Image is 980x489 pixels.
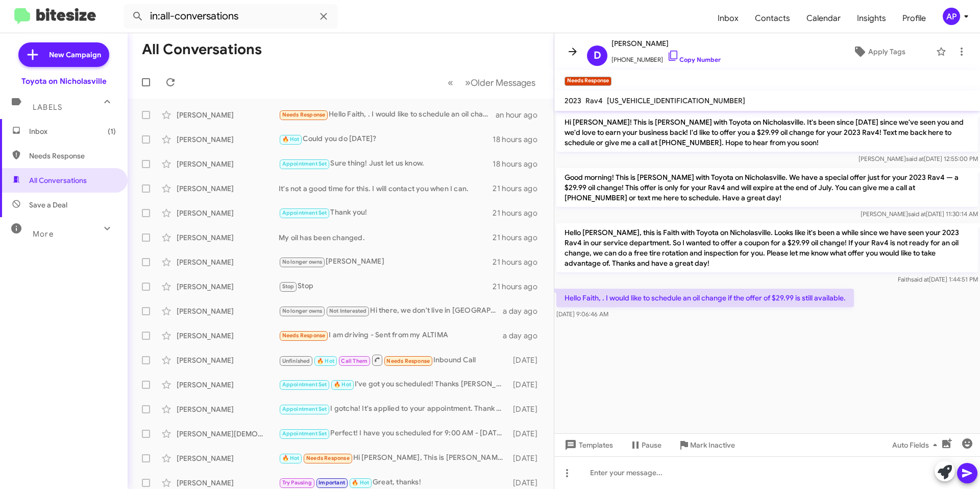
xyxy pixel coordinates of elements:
[352,479,369,486] span: 🔥 Hot
[318,479,345,486] span: Important
[279,330,503,341] div: I am driving - Sent from my ALTIMA
[29,151,116,161] span: Needs Response
[142,41,262,58] h1: All Conversations
[493,282,546,292] div: 21 hours ago
[442,72,542,93] nav: Page navigation example
[670,436,743,454] button: Mark Inactive
[459,72,542,93] button: Next
[29,200,67,210] span: Save a Deal
[565,77,611,86] small: Needs Response
[306,455,350,461] span: Needs Response
[868,42,905,61] span: Apply Tags
[861,210,978,218] span: [PERSON_NAME] [DATE] 11:30:14 AM
[177,306,279,316] div: [PERSON_NAME]
[279,183,493,194] div: It's not a good time for this. I will contact you when I can.
[29,126,116,136] span: Inbox
[934,8,969,25] button: AP
[177,355,279,365] div: [PERSON_NAME]
[493,257,546,267] div: 21 hours ago
[884,436,949,454] button: Auto Fields
[508,453,546,463] div: [DATE]
[108,126,116,136] span: (1)
[279,256,493,268] div: [PERSON_NAME]
[894,4,934,33] a: Profile
[334,381,351,388] span: 🔥 Hot
[585,96,603,105] span: Rav4
[282,430,327,437] span: Appointment Set
[556,310,608,318] span: [DATE] 9:06:46 AM
[177,429,279,439] div: [PERSON_NAME][DEMOGRAPHIC_DATA]
[282,136,300,143] span: 🔥 Hot
[556,223,978,272] p: Hello [PERSON_NAME], this is Faith with Toyota on Nicholasville. Looks like it's been a while sin...
[279,158,493,170] div: Sure thing! Just let us know.
[282,259,323,265] span: No longer owns
[898,275,978,283] span: Faith [DATE] 1:44:51 PM
[709,4,747,33] a: Inbox
[329,308,367,314] span: Not Interested
[282,111,326,118] span: Needs Response
[282,358,310,364] span: Unfinished
[859,155,978,162] span: [PERSON_NAME] [DATE] 12:55:00 PM
[562,436,613,454] span: Templates
[798,4,849,33] a: Calendar
[279,354,508,366] div: Inbound Call
[607,96,745,105] span: [US_VEHICLE_IDENTIFICATION_NUMBER]
[279,379,508,390] div: I've got you scheduled! Thanks [PERSON_NAME], have a great day!
[177,183,279,194] div: [PERSON_NAME]
[465,76,471,89] span: »
[943,8,960,25] div: AP
[892,436,941,454] span: Auto Fields
[611,37,721,50] span: [PERSON_NAME]
[279,133,493,145] div: Could you do [DATE]?
[493,183,546,194] div: 21 hours ago
[177,159,279,169] div: [PERSON_NAME]
[282,160,327,167] span: Appointment Set
[508,380,546,390] div: [DATE]
[279,281,493,292] div: Stop
[282,332,326,339] span: Needs Response
[279,109,496,121] div: Hello Faith, . I would like to schedule an oil change if the offer of $29.99 is still available.
[282,406,327,412] span: Appointment Set
[177,478,279,488] div: [PERSON_NAME]
[279,452,508,464] div: Hi [PERSON_NAME], This is [PERSON_NAME] and I've dropped my 2021 Toyota Highlander at night drop ...
[177,331,279,341] div: [PERSON_NAME]
[282,308,323,314] span: No longer owns
[849,4,894,33] a: Insights
[341,358,367,364] span: Call Them
[508,355,546,365] div: [DATE]
[565,96,581,105] span: 2023
[279,403,508,415] div: I gotcha! It's applied to your appointment. Thank you for letting me know! Have a great day.
[33,229,54,239] span: More
[386,358,430,364] span: Needs Response
[177,232,279,243] div: [PERSON_NAME]
[177,110,279,120] div: [PERSON_NAME]
[282,455,300,461] span: 🔥 Hot
[747,4,798,33] a: Contacts
[690,436,735,454] span: Mark Inactive
[279,305,503,317] div: Hi there, we don't live in [GEOGRAPHIC_DATA] anymore. We moved to [US_STATE]. I responded to some...
[594,48,601,64] span: D
[442,72,459,93] button: Previous
[503,331,546,341] div: a day ago
[908,210,926,218] span: said at
[493,134,546,145] div: 18 hours ago
[177,453,279,463] div: [PERSON_NAME]
[493,232,546,243] div: 21 hours ago
[177,404,279,414] div: [PERSON_NAME]
[177,380,279,390] div: [PERSON_NAME]
[642,436,661,454] span: Pause
[282,381,327,388] span: Appointment Set
[177,134,279,145] div: [PERSON_NAME]
[282,209,327,216] span: Appointment Set
[49,50,101,60] span: New Campaign
[621,436,670,454] button: Pause
[508,478,546,488] div: [DATE]
[493,208,546,218] div: 21 hours ago
[611,50,721,65] span: [PHONE_NUMBER]
[279,477,508,488] div: Great, thanks!
[493,159,546,169] div: 18 hours ago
